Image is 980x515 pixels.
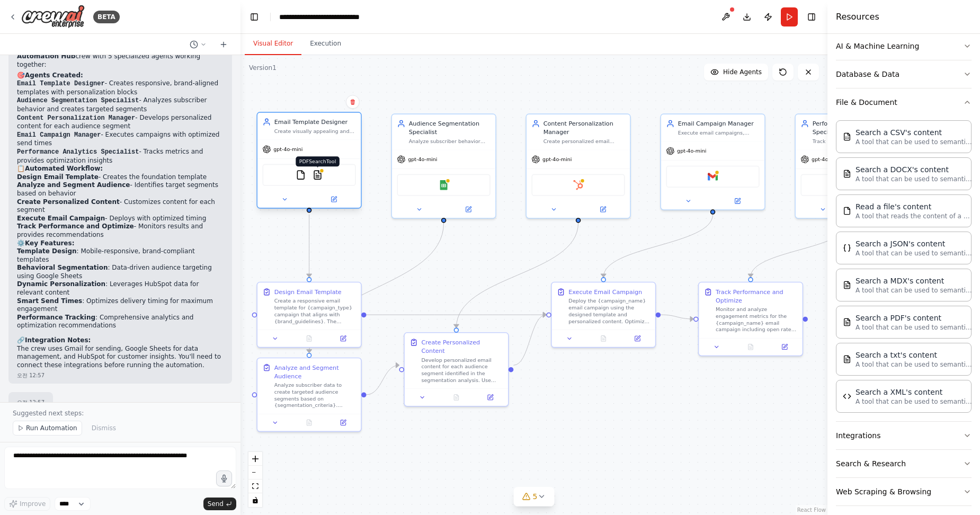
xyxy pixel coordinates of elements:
p: A tool that can be used to semantic search a query from a MDX's content. [856,286,972,295]
p: A tool that can be used to semantic search a query from a txt's content. [856,360,972,369]
img: JSONSearchTool [843,244,851,252]
span: gpt-4o-mini [273,146,302,153]
nav: breadcrumb [279,12,393,22]
button: Open in side panel [770,342,799,352]
button: Run Automation [13,421,82,436]
button: toggle interactivity [248,493,262,507]
button: Open in side panel [444,205,492,215]
span: Dismiss [92,424,116,432]
div: Email Template DesignerCreate visually appealing and responsive email templates that align with {... [256,113,361,210]
li: - Analyzes subscriber behavior and creates targeted segments [17,96,224,113]
li: - Deploys with optimized timing [17,215,224,223]
button: Start a new chat [215,38,232,51]
span: gpt-4o-mini [677,148,706,155]
code: Email Campaign Manager [17,131,101,139]
div: BETA [93,11,120,23]
h2: ⚙️ [17,239,224,248]
div: Performance Analytics Specialist [813,119,894,136]
img: CSVSearchTool [843,132,851,141]
g: Edge from 115aeb18-ef03-4c41-9971-063ced07b10f to d54b15f4-a64a-4245-bba5-1e4660d207fc [513,310,546,369]
p: A tool that reads the content of a file. To use this tool, provide a 'file_path' parameter with t... [856,212,972,220]
img: FileReadTool [296,170,306,180]
img: Logo [21,5,85,29]
li: - Monitors results and provides recommendations [17,223,224,239]
button: Open in side panel [623,333,652,343]
div: Execute Email Campaign [568,288,642,296]
div: Search a MDX's content [856,276,972,286]
p: A tool that can be used to semantic search a query from a PDF's content. [856,323,972,332]
p: Suggested next steps: [13,409,228,418]
div: Create Personalized Content [422,338,503,355]
span: Run Automation [26,424,77,432]
div: Audience Segmentation SpecialistAnalyze subscriber behavior data and create targeted audience seg... [391,113,496,218]
strong: Key Features: [25,239,74,247]
strong: Integration Notes: [25,336,91,344]
div: 오전 12:57 [17,398,44,406]
p: The crew uses Gmail for sending, Google Sheets for data management, and HubSpot for customer insi... [17,345,224,370]
strong: Agents Created: [25,72,83,79]
div: Search a CSV's content [856,127,972,138]
div: Create a responsive email template for {campaign_type} campaign that aligns with {brand_guideline... [274,298,356,325]
img: XMLSearchTool [843,392,851,401]
li: - Identifies target segments based on behavior [17,181,224,198]
button: No output available [291,333,327,343]
img: Google Sheets [439,180,449,190]
button: No output available [291,418,327,428]
img: FileReadTool [843,207,851,215]
h4: Resources [836,11,879,23]
div: Search a XML's content [856,387,972,397]
div: Tools [836,5,972,514]
code: Audience Segmentation Specialist [17,97,139,104]
button: Switch to previous chat [185,38,211,51]
div: Search a txt's content [856,350,972,360]
strong: Analyze and Segment Audience [17,181,130,189]
span: gpt-4o-mini [542,156,572,163]
div: Audience Segmentation Specialist [409,119,491,136]
button: Integrations [836,422,972,449]
strong: Smart Send Times [17,297,82,305]
g: Edge from 8855fe7e-5d0f-4a33-ba08-6497ace575b7 to e3050ae3-bb2b-4644-8c3b-7383bb0ab18f [305,223,448,353]
button: Delete node [346,95,360,109]
div: Create personalized email content for each audience segment using {personalization_data} to incre... [544,138,625,145]
button: Web Scraping & Browsing [836,478,972,505]
div: Analyze and Segment AudienceAnalyze subscriber data to create targeted audience segments based on... [256,358,361,432]
img: HubSpot [573,180,583,190]
div: Search a DOCX's content [856,164,972,175]
li: : Comprehensive analytics and optimization recommendations [17,314,224,330]
span: Improve [20,500,46,508]
div: Analyze subscriber data to create targeted audience segments based on {segmentation_criteria}. Re... [274,382,356,409]
button: Hide right sidebar [804,10,819,24]
strong: Performance Tracking [17,314,95,321]
div: Content Personalization ManagerCreate personalized email content for each audience segment using ... [525,113,630,218]
img: MDXSearchTool [843,281,851,289]
li: : Leverages HubSpot data for relevant content [17,280,224,297]
g: Edge from bca658e1-9180-420e-88be-6313ffb0b5f5 to 115aeb18-ef03-4c41-9971-063ced07b10f [452,223,582,328]
button: Open in side panel [476,393,505,403]
span: gpt-4o-mini [812,156,841,163]
button: fit view [248,480,262,493]
div: 오전 12:57 [17,371,224,379]
button: Open in side panel [310,194,358,205]
button: Database & Data [836,60,972,88]
h2: 🎯 [17,72,224,80]
img: Gmail [708,172,718,182]
img: PDFSearchTool [313,170,323,180]
code: Content Personalization Manager [17,114,135,122]
div: Deploy the {campaign_name} email campaign using the designed template and personalized content. O... [568,298,650,325]
span: 5 [533,491,538,502]
li: - Customizes content for each segment [17,198,224,215]
div: Create Personalized ContentDevelop personalized email content for each audience segment identifie... [404,332,509,406]
p: A tool that can be used to semantic search a query from a JSON's content. [856,249,972,257]
li: - Creates responsive, brand-aligned templates with personalization blocks [17,79,224,96]
a: React Flow attribution [797,507,826,513]
button: Hide Agents [704,64,768,81]
strong: Template Design [17,247,77,255]
div: Execute Email CampaignDeploy the {campaign_name} email campaign using the designed template and p... [551,282,656,348]
div: Track Performance and OptimizeMonitor and analyze engagement metrics for the {campaign_name} emai... [698,282,803,356]
li: - Executes campaigns with optimized send times [17,131,224,148]
button: Hide left sidebar [247,10,262,24]
p: A tool that can be used to semantic search a query from a DOCX's content. [856,175,972,183]
code: Performance Analytics Specialist [17,148,139,156]
button: 5 [514,487,555,507]
div: Monitor and analyze engagement metrics for the {campaign_name} email campaign including open rate... [716,306,797,333]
